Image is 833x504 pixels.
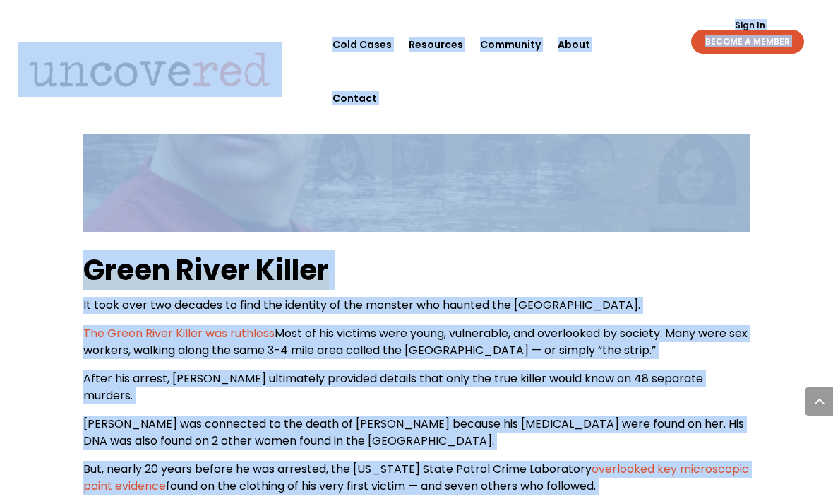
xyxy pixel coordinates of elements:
span: But, nearly 20 years before he was arrested, the [US_STATE] State Patrol Crime Laboratory [83,461,592,477]
img: Uncovered logo [18,42,282,96]
a: The Green River Killer was ruthless [83,325,275,341]
a: BECOME A MEMBER [691,30,804,54]
span: Most of his victims were young, vulnerable, and overlooked by society. Many were sex workers, wal... [83,325,748,358]
a: overlooked key microscopic paint evidence [83,461,749,494]
a: Green River Killer [83,250,329,290]
span: After his arrest, [PERSON_NAME] ultimately provided details that only the true killer would know ... [83,370,703,404]
a: Resources [409,18,463,71]
a: About [558,18,590,71]
a: Sign In [727,21,773,30]
a: Cold Cases [332,18,392,71]
span: found on the clothing of his very first victim — and seven others who followed. [166,478,596,494]
span: It took over two decades to find the identity of the monster who haunted the [GEOGRAPHIC_DATA]. [83,297,640,313]
a: Contact [332,71,377,125]
a: Community [480,18,541,71]
span: [PERSON_NAME] was connected to the death of [PERSON_NAME] because his [MEDICAL_DATA] were found o... [83,416,744,449]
